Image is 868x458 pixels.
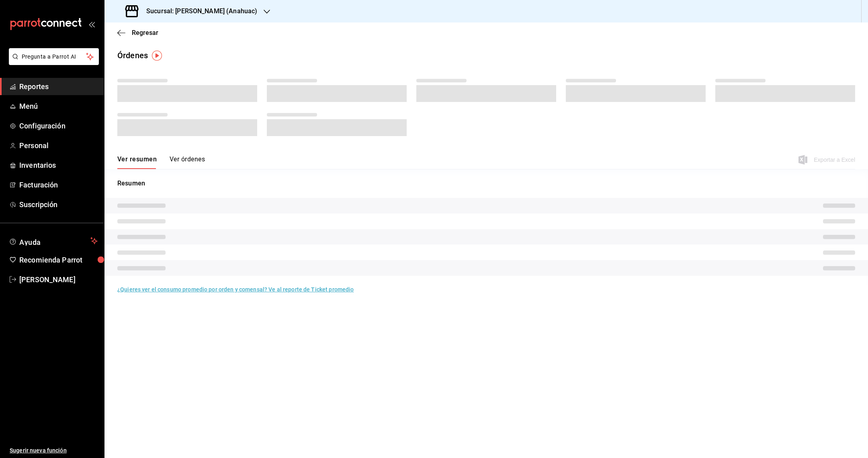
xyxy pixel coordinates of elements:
span: Suscripción [19,199,98,210]
button: Pregunta a Parrot AI [9,48,99,65]
span: Facturación [19,179,98,190]
div: Órdenes [117,49,148,61]
a: Pregunta a Parrot AI [6,58,99,67]
span: Inventarios [19,160,98,171]
span: Recomienda Parrot [19,254,98,265]
button: Ver órdenes [170,155,205,169]
span: Reportes [19,81,98,92]
h3: Sucursal: [PERSON_NAME] (Anahuac) [140,6,257,16]
span: Personal [19,140,98,151]
div: navigation tabs [117,155,205,169]
button: open_drawer_menu [88,21,95,27]
img: Tooltip marker [152,51,162,61]
a: ¿Quieres ver el consumo promedio por orden y comensal? Ve al reporte de Ticket promedio [117,286,354,293]
span: Ayuda [19,236,87,246]
button: Ver resumen [117,155,157,169]
span: Menú [19,101,98,112]
span: Sugerir nueva función [10,446,98,455]
p: Resumen [117,179,855,188]
span: Pregunta a Parrot AI [22,53,86,61]
span: [PERSON_NAME] [19,274,98,285]
span: Configuración [19,120,98,131]
span: Regresar [132,29,158,37]
button: Regresar [117,29,158,37]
